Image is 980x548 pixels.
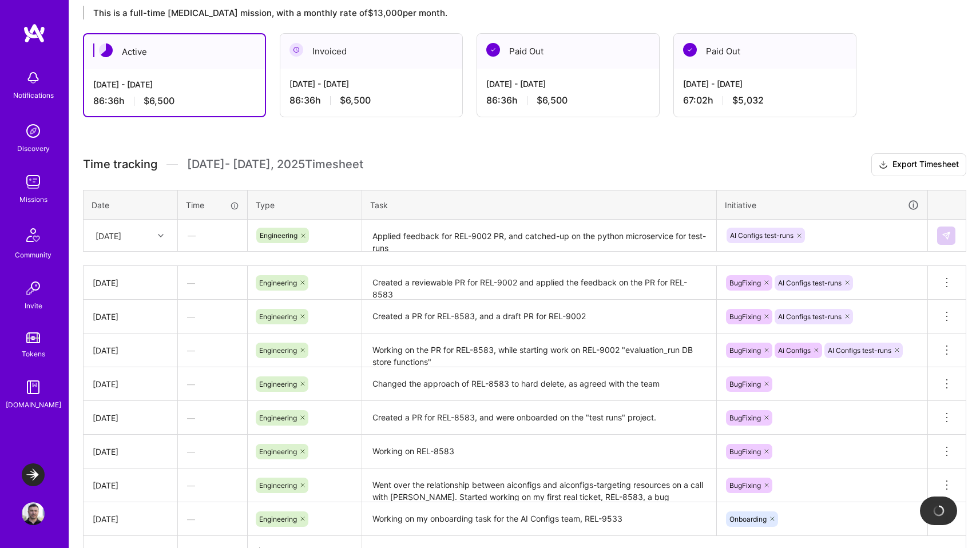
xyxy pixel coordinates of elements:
[683,78,847,90] div: [DATE] - [DATE]
[933,505,945,517] img: loading
[93,277,168,289] div: [DATE]
[683,94,847,106] div: 67:02 h
[259,312,297,321] span: Engineering
[19,502,47,525] a: User Avatar
[83,157,157,172] span: Time tracking
[22,277,45,300] img: Invite
[83,6,916,19] div: This is a full-time [MEDICAL_DATA] mission, with a monthly rate of $13,000 per month.
[19,221,47,249] img: Community
[6,399,61,411] div: [DOMAIN_NAME]
[363,436,715,467] textarea: Working on REL-8583
[729,447,761,456] span: BugFixing
[259,481,297,490] span: Engineering
[486,94,650,106] div: 86:36 h
[186,199,239,211] div: Time
[93,446,168,458] div: [DATE]
[178,369,247,399] div: —
[289,43,303,57] img: Invoiced
[26,332,40,343] img: tokens
[248,190,362,220] th: Type
[259,380,297,388] span: Engineering
[362,190,717,220] th: Task
[178,470,247,501] div: —
[19,463,47,486] a: LaunchDarkly: Experimentation Delivery Team
[22,376,45,399] img: guide book
[22,170,45,193] img: teamwork
[259,279,297,287] span: Engineering
[363,470,715,501] textarea: Went over the relationship between aiconfigs and aiconfigs-targeting resources on a call with [PE...
[486,43,500,57] img: Paid Out
[259,515,297,523] span: Engineering
[778,279,842,287] span: AI Configs test-runs
[674,34,856,69] div: Paid Out
[144,95,174,107] span: $6,500
[729,515,767,523] span: Onboarding
[260,231,297,240] span: Engineering
[289,78,453,90] div: [DATE] - [DATE]
[340,94,371,106] span: $6,500
[22,120,45,142] img: discovery
[725,198,919,212] div: Initiative
[178,335,247,366] div: —
[15,249,51,261] div: Community
[363,267,715,299] textarea: Created a reviewable PR for REL-9002 and applied the feedback on the PR for REL-8583
[871,153,966,176] button: Export Timesheet
[730,231,793,240] span: AI Configs test-runs
[280,34,462,69] div: Invoiced
[22,502,45,525] img: User Avatar
[729,279,761,287] span: BugFixing
[879,159,888,171] i: icon Download
[93,378,168,390] div: [DATE]
[259,414,297,422] span: Engineering
[729,481,761,490] span: BugFixing
[187,157,363,172] span: [DATE] - [DATE] , 2025 Timesheet
[93,513,168,525] div: [DATE]
[158,233,164,239] i: icon Chevron
[729,346,761,355] span: BugFixing
[363,221,715,251] textarea: Applied feedback for REL-9002 PR, and catched-up on the python microservice for test-runs
[363,368,715,400] textarea: Changed the approach of REL-8583 to hard delete, as agreed with the team
[289,94,453,106] div: 86:36 h
[363,335,715,366] textarea: Working on the PR for REL-8583, while starting work on REL-9002 "evaluation_run DB store functions"
[13,89,54,101] div: Notifications
[84,190,178,220] th: Date
[259,447,297,456] span: Engineering
[778,312,842,321] span: AI Configs test-runs
[178,436,247,467] div: —
[25,300,42,312] div: Invite
[22,463,45,486] img: LaunchDarkly: Experimentation Delivery Team
[729,414,761,422] span: BugFixing
[178,220,247,251] div: —
[93,479,168,491] div: [DATE]
[93,311,168,323] div: [DATE]
[486,78,650,90] div: [DATE] - [DATE]
[363,301,715,332] textarea: Created a PR for REL-8583, and a draft PR for REL-9002
[22,348,45,360] div: Tokens
[732,94,764,106] span: $5,032
[729,380,761,388] span: BugFixing
[259,346,297,355] span: Engineering
[477,34,659,69] div: Paid Out
[937,227,957,245] div: null
[178,403,247,433] div: —
[22,66,45,89] img: bell
[683,43,697,57] img: Paid Out
[93,412,168,424] div: [DATE]
[778,346,811,355] span: Ai Configs
[537,94,568,106] span: $6,500
[828,346,891,355] span: AI Configs test-runs
[93,344,168,356] div: [DATE]
[178,301,247,332] div: —
[96,229,121,241] div: [DATE]
[84,34,265,69] div: Active
[363,503,715,535] textarea: Working on my onboarding task for the AI Configs team, REL-9533
[178,268,247,298] div: —
[17,142,50,154] div: Discovery
[99,43,113,57] img: Active
[23,23,46,43] img: logo
[363,402,715,434] textarea: Created a PR for REL-8583, and were onboarded on the "test runs" project.
[19,193,47,205] div: Missions
[729,312,761,321] span: BugFixing
[93,95,256,107] div: 86:36 h
[942,231,951,240] img: Submit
